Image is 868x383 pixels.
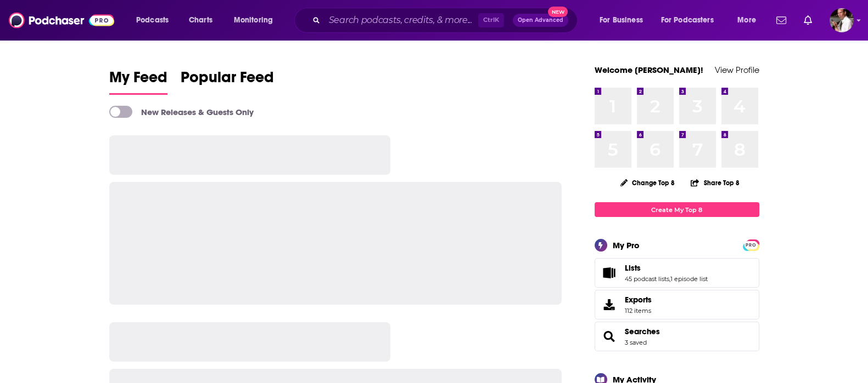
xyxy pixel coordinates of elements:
button: Change Top 8 [614,176,682,190]
a: Show notifications dropdown [772,11,791,30]
span: For Business [600,13,643,28]
button: open menu [592,12,657,29]
button: open menu [128,12,183,29]
a: Exports [595,290,759,319]
span: Podcasts [136,13,169,28]
div: Search podcasts, credits, & more... [305,8,588,33]
a: View Profile [715,65,759,75]
span: Exports [625,295,652,305]
img: Podchaser - Follow, Share and Rate Podcasts [9,10,114,31]
span: New [548,7,568,17]
span: PRO [744,241,758,249]
a: Searches [625,327,660,336]
button: open menu [654,12,730,29]
a: Popular Feed [181,68,274,95]
div: My Pro [613,240,640,250]
button: Open AdvancedNew [513,14,568,27]
button: open menu [226,12,287,29]
span: For Podcasters [661,13,714,28]
a: 1 episode list [670,275,708,283]
span: Logged in as Quarto [830,8,854,32]
a: Searches [598,329,620,344]
span: Monitoring [234,13,273,28]
a: My Feed [109,68,167,95]
button: Share Top 8 [690,172,740,193]
span: Searches [595,322,759,351]
a: 45 podcast lists [625,275,669,283]
span: Popular Feed [181,68,274,93]
img: User Profile [830,8,854,32]
span: Charts [189,13,212,28]
button: open menu [730,12,770,29]
a: Lists [598,265,620,281]
span: Lists [625,263,641,273]
a: Charts [182,12,219,29]
a: PRO [744,241,758,249]
span: 112 items [625,307,652,315]
span: Exports [598,297,620,312]
button: Show profile menu [830,8,854,32]
span: More [737,13,756,28]
a: Create My Top 8 [595,202,759,217]
span: My Feed [109,68,167,93]
a: New Releases & Guests Only [109,106,254,118]
span: Lists [595,258,759,288]
span: , [669,275,670,283]
a: Show notifications dropdown [799,11,816,30]
a: 3 saved [625,339,647,346]
a: Lists [625,263,708,273]
input: Search podcasts, credits, & more... [324,12,478,29]
span: Open Advanced [518,18,563,23]
a: Welcome [PERSON_NAME]! [595,65,703,75]
span: Ctrl K [478,13,504,27]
